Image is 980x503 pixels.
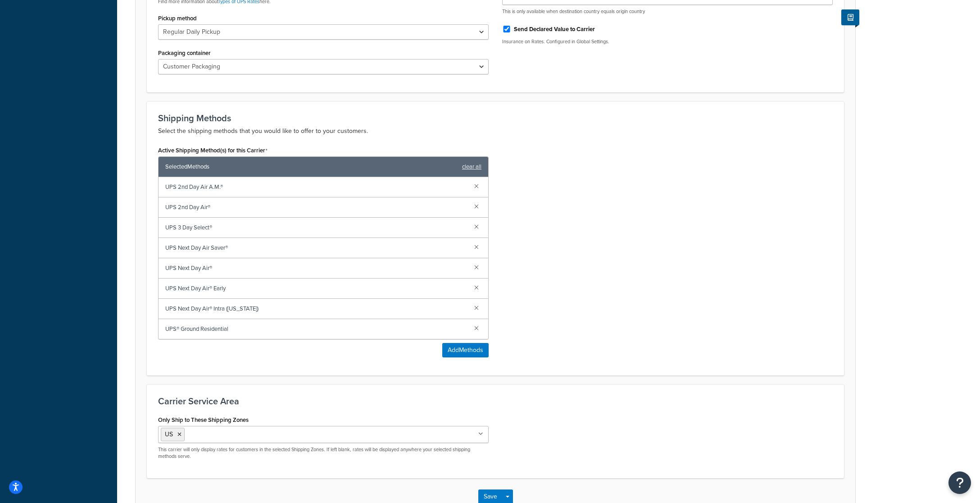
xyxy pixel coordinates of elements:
[158,113,833,123] h3: Shipping Methods
[158,416,249,423] label: Only Ship to These Shipping Zones
[158,446,489,460] p: This carrier will only display rates for customers in the selected Shipping Zones. If left blank,...
[462,160,481,173] a: clear all
[165,262,467,274] span: UPS Next Day Air®
[158,396,833,406] h3: Carrier Service Area
[165,160,458,173] span: Selected Methods
[158,50,211,56] label: Packaging container
[165,323,467,335] span: UPS® Ground Residential
[442,343,489,357] button: AddMethods
[948,471,971,494] button: Open Resource Center
[841,9,859,25] button: Show Help Docs
[165,181,467,193] span: UPS 2nd Day Air A.M.®
[165,201,467,214] span: UPS 2nd Day Air®
[502,38,833,45] p: Insurance on Rates. Configured in Global Settings.
[165,242,467,254] span: UPS Next Day Air Saver®
[158,147,268,154] label: Active Shipping Method(s) for this Carrier
[514,25,595,33] label: Send Declared Value to Carrier
[165,430,173,439] span: US
[165,221,467,234] span: UPS 3 Day Select®
[158,126,833,137] p: Select the shipping methods that you would like to offer to your customers.
[165,302,467,315] span: UPS Next Day Air® Intra ([US_STATE])
[502,8,833,15] p: This is only available when destination country equals origin country
[158,15,197,22] label: Pickup method
[165,282,467,295] span: UPS Next Day Air® Early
